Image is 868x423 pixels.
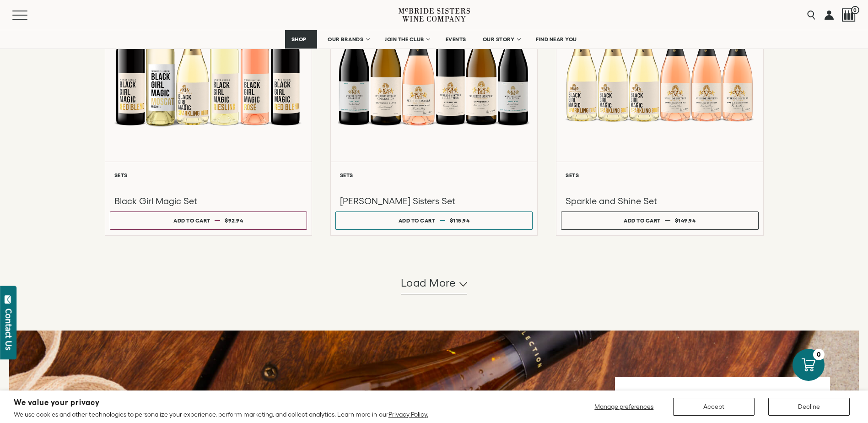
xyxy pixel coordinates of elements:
[173,214,210,227] div: Add to cart
[385,36,424,43] span: JOIN THE CLUB
[530,30,583,49] a: FIND NEAR YOU
[566,195,754,207] h3: Sparkle and Shine Set
[401,275,456,291] span: Load more
[4,309,13,350] div: Contact Us
[285,30,317,49] a: SHOP
[399,214,436,227] div: Add to cart
[483,36,515,43] span: OUR STORY
[12,11,45,20] button: Mobile Menu Trigger
[335,211,533,230] button: Add to cart $115.94
[401,272,468,294] button: Load more
[673,398,755,416] button: Accept
[225,217,243,223] span: $92.94
[340,195,528,207] h3: [PERSON_NAME] Sisters Set
[813,349,825,360] div: 0
[594,403,653,410] span: Manage preferences
[561,211,758,230] button: Add to cart $149.94
[322,30,374,49] a: OUR BRANDS
[566,172,754,178] h6: Sets
[14,410,428,418] p: We use cookies and other technologies to personalize your experience, perform marketing, and coll...
[446,36,466,43] span: EVENTS
[477,30,526,49] a: OUR STORY
[328,36,363,43] span: OUR BRANDS
[624,214,661,227] div: Add to cart
[114,195,302,207] h3: Black Girl Magic Set
[536,36,577,43] span: FIND NEAR YOU
[768,398,850,416] button: Decline
[851,6,859,14] span: 0
[440,30,472,49] a: EVENTS
[340,172,528,178] h6: Sets
[589,398,659,416] button: Manage preferences
[14,399,428,407] h2: We value your privacy
[675,217,696,223] span: $149.94
[450,217,470,223] span: $115.94
[388,411,428,418] a: Privacy Policy.
[379,30,435,49] a: JOIN THE CLUB
[110,211,307,230] button: Add to cart $92.94
[291,36,307,43] span: SHOP
[114,172,302,178] h6: Sets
